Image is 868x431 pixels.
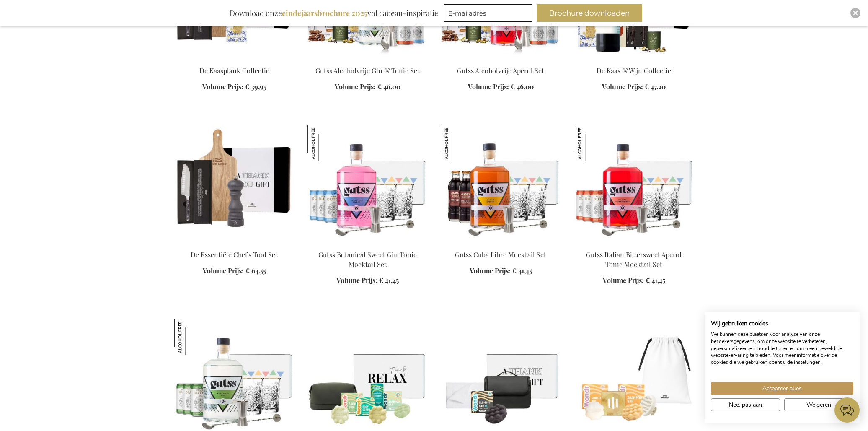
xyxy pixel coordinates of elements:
[511,82,534,91] span: € 46,00
[586,250,682,269] a: Gutss Italian Bittersweet Aperol Tonic Mocktail Set
[762,384,802,393] span: Accepteer alles
[203,266,244,275] span: Volume Prijs:
[711,320,853,327] h2: Wij gebruiken cookies
[645,82,666,91] span: € 47,20
[202,82,243,91] span: Volume Prijs:
[203,266,266,276] a: Volume Prijs: € 64,55
[174,319,210,355] img: Gutss Botanical Dry Gin Tonic Mocktail Set
[603,276,644,285] span: Volume Prijs:
[850,8,860,18] div: Close
[245,82,266,91] span: € 39,95
[307,125,427,243] img: Gutss Botanical Sweet Gin Tonic Mocktail Set
[711,382,853,395] button: Accepteer alle cookies
[379,276,399,285] span: € 41,45
[282,8,367,18] b: eindejaarsbrochure 2025
[834,397,860,423] iframe: belco-activator-frame
[335,82,400,92] a: Volume Prijs: € 46,00
[174,125,294,243] img: De Essentiële Chef's Tool Set
[711,398,780,411] button: Pas cookie voorkeuren aan
[202,82,266,92] a: Volume Prijs: € 39,95
[441,125,561,243] img: Gutss Cuba Libre Mocktail Set
[377,82,400,91] span: € 46,00
[574,239,694,247] a: Gutss Italian Bittersweet Aperol Tonic Mocktail Set Gutss Italian Bittersweet Aperol Tonic Mockta...
[602,82,643,91] span: Volume Prijs:
[245,266,266,275] span: € 64,55
[318,250,417,269] a: Gutss Botanical Sweet Gin Tonic Mocktail Set
[336,276,377,285] span: Volume Prijs:
[307,239,427,247] a: Gutss Botanical Sweet Gin Tonic Mocktail Set Gutss Botanical Sweet Gin Tonic Mocktail Set
[336,276,399,286] a: Volume Prijs: € 41,45
[199,66,269,75] a: De Kaasplank Collectie
[457,66,544,75] a: Gutss Alcoholvrije Aperol Set
[307,55,427,63] a: Gutss Non-Alcoholic Gin & Tonic Set
[602,82,666,92] a: Volume Prijs: € 47,20
[444,4,532,22] input: E-mailadres
[226,4,442,22] div: Download onze vol cadeau-inspiratie
[468,82,534,92] a: Volume Prijs: € 46,00
[729,400,762,409] span: Nee, pas aan
[335,82,376,91] span: Volume Prijs:
[468,82,509,91] span: Volume Prijs:
[537,4,642,22] button: Brochure downloaden
[574,125,694,243] img: Gutss Italian Bittersweet Aperol Tonic Mocktail Set
[711,331,853,366] p: We kunnen deze plaatsen voor analyse van onze bezoekersgegevens, om onze website te verbeteren, g...
[441,55,561,63] a: Gutss Non-Alcoholic Aperol Set
[315,66,420,75] a: Gutss Alcoholvrije Gin & Tonic Set
[603,276,665,286] a: Volume Prijs: € 41,45
[853,10,858,16] img: Close
[806,400,831,409] span: Weigeren
[646,276,665,285] span: € 41,45
[174,239,294,247] a: De Essentiële Chef's Tool Set
[441,125,477,161] img: Gutss Cuba Libre Mocktail Set
[455,250,546,259] a: Gutss Cuba Libre Mocktail Set
[470,266,511,275] span: Volume Prijs:
[574,125,610,161] img: Gutss Italian Bittersweet Aperol Tonic Mocktail Set
[174,55,294,63] a: The Cheese Board Collection
[444,4,535,24] form: marketing offers and promotions
[470,266,532,276] a: Volume Prijs: € 41,45
[191,250,278,259] a: De Essentiële Chef's Tool Set
[441,239,561,247] a: Gutss Cuba Libre Mocktail Set Gutss Cuba Libre Mocktail Set
[307,125,344,161] img: Gutss Botanical Sweet Gin Tonic Mocktail Set
[512,266,532,275] span: € 41,45
[597,66,671,75] a: De Kaas & Wijn Collectie
[784,398,853,411] button: Alle cookies weigeren
[574,55,694,63] a: De Kaas & Wijn Collectie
